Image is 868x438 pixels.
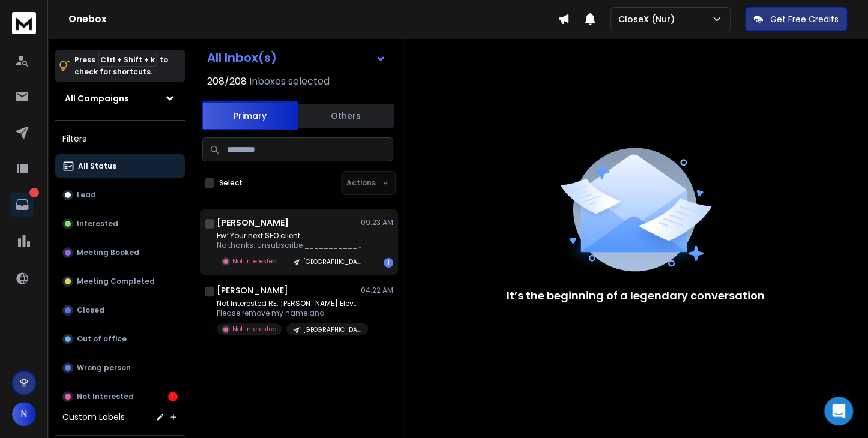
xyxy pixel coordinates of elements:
p: 09:23 AM [361,218,393,227]
p: Not Interested [77,392,134,401]
p: Fw: Your next SEO client [217,231,361,241]
button: Meeting Completed [55,269,185,293]
img: website_grey.svg [19,31,29,41]
p: Meeting Completed [77,277,155,286]
div: Domain: [URL] [31,31,85,41]
button: Meeting Booked [55,241,185,265]
p: Not Interested RE: [PERSON_NAME] Elevate [217,299,361,308]
button: All Inbox(s) [197,46,396,70]
p: No thanks. Unsubscribe ________________________________ From: [217,241,361,250]
button: Not Interested1 [55,385,185,409]
p: Not Interested [232,325,277,334]
img: logo [12,12,36,34]
div: v 4.0.22 [34,19,59,29]
img: logo_orange.svg [19,19,29,29]
div: 1 [168,392,178,401]
img: tab_keywords_by_traffic_grey.svg [119,70,129,79]
p: [GEOGRAPHIC_DATA]-[US_STATE]-SEO-11-Aug-25 [303,325,361,334]
p: Press to check for shortcuts. [74,54,168,78]
h1: [PERSON_NAME] [217,284,288,296]
div: Keywords by Traffic [133,71,202,79]
button: N [12,402,36,426]
p: Interested [77,219,118,229]
span: 208 / 208 [207,74,247,89]
button: All Status [55,154,185,178]
span: Ctrl + Shift + k [98,53,157,67]
p: CloseX (Nur) [618,13,680,25]
p: Get Free Credits [770,13,839,25]
p: It’s the beginning of a legendary conversation [507,287,765,304]
div: 1 [384,258,393,268]
p: Out of office [77,334,127,344]
a: 1 [10,193,34,217]
p: Lead [77,190,96,200]
button: Others [298,103,394,129]
button: All Campaigns [55,86,185,110]
p: Not Interested [232,257,277,266]
p: All Status [78,161,116,171]
div: Open Intercom Messenger [824,397,853,425]
button: Interested [55,212,185,236]
p: Wrong person [77,363,131,373]
label: Select [219,178,243,188]
h1: All Campaigns [65,92,129,104]
h1: Onebox [68,12,558,26]
div: Domain Overview [46,71,107,79]
p: Meeting Booked [77,248,139,257]
p: 04:22 AM [361,286,393,295]
h1: [PERSON_NAME] [217,217,289,229]
button: Lead [55,183,185,207]
button: Out of office [55,327,185,351]
h3: Filters [55,130,185,147]
p: Closed [77,305,104,315]
button: Closed [55,298,185,322]
button: Wrong person [55,356,185,380]
button: Primary [202,101,298,130]
button: Get Free Credits [745,7,847,31]
p: Please remove my name and [217,308,361,318]
p: 1 [29,188,39,197]
h1: All Inbox(s) [207,52,277,64]
img: tab_domain_overview_orange.svg [32,70,42,79]
p: [GEOGRAPHIC_DATA]-[US_STATE]-SEO-11-Aug-25 [303,257,361,266]
h3: Custom Labels [62,411,125,423]
h3: Inboxes selected [249,74,330,89]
